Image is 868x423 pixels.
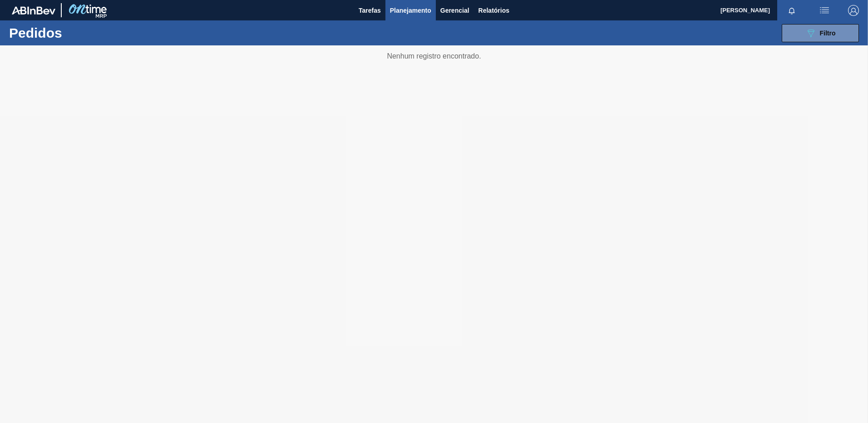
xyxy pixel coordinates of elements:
span: Relatórios [478,5,509,16]
h1: Pedidos [9,28,145,38]
button: Filtro [782,24,859,42]
span: Planejamento [390,5,431,16]
img: Logout [848,5,859,16]
button: Notificações [777,4,806,17]
span: Tarefas [359,5,381,16]
span: Filtro [820,30,836,37]
span: Gerencial [440,5,469,16]
img: TNhmsLtSVTkK8tSr43FrP2fwEKptu5GPRR3wAAAABJRU5ErkJggg== [12,6,55,15]
img: userActions [819,5,830,16]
